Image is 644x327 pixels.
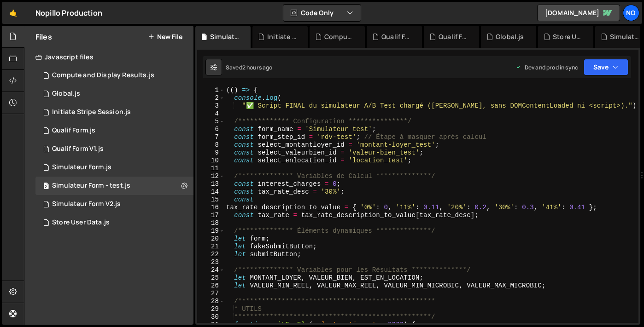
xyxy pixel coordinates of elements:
div: 23 [197,258,225,266]
div: 27 [197,290,225,298]
div: 9 [197,149,225,157]
div: Dev and prod in sync [515,63,578,71]
div: 16 [197,204,225,212]
div: Qualif Form.js [381,32,411,41]
div: 20 [197,235,225,243]
div: Simulateur Form.js [52,163,111,172]
div: 11 [197,165,225,172]
div: 2 hours ago [242,63,273,71]
div: Store User Data.js [52,218,110,227]
div: Simulateur Form - test.js [210,32,240,41]
div: Global.js [496,32,524,41]
a: No [623,5,639,21]
button: Code Only [283,5,361,21]
div: Qualif Form V1.js [52,145,104,153]
div: 2 [197,94,225,102]
div: 6 [197,126,225,133]
button: Save [584,59,628,75]
div: Compute and Display Results.js [52,71,154,80]
div: 13 [197,180,225,188]
div: Javascript files [24,48,193,66]
div: 15 [197,196,225,204]
div: Qualif Form V1.js [439,32,468,41]
div: Simulateur Form.js [610,32,639,41]
div: Initiate Stripe Session.js [267,32,297,41]
div: 8 [197,141,225,149]
div: 24 [197,266,225,274]
div: 30 [197,313,225,321]
button: New File [148,33,182,40]
h2: Files [35,32,52,42]
a: [DOMAIN_NAME] [537,5,620,21]
div: 4 [197,110,225,118]
div: 19 [197,227,225,235]
div: 14 [197,188,225,196]
div: 8072/18732.js [35,66,193,85]
div: 28 [197,298,225,305]
div: 8072/34048.js [35,140,193,158]
div: Saved [226,63,273,71]
div: 1 [197,86,225,94]
div: 12 [197,172,225,180]
div: 21 [197,243,225,251]
div: Initiate Stripe Session.js [52,108,131,116]
div: 10 [197,157,225,165]
div: 25 [197,274,225,282]
a: 🤙 [2,2,24,24]
div: Simulateur Form V2.js [52,200,121,208]
div: 5 [197,118,225,126]
div: 17 [197,212,225,219]
div: Qualif Form.js [52,126,95,135]
div: 8072/17720.js [35,195,193,213]
div: 29 [197,305,225,313]
div: 8072/47478.js [35,177,193,195]
div: 8072/16343.js [35,158,193,177]
span: 2 [43,183,49,190]
div: Nopillo Production [35,7,102,18]
div: 8072/18519.js [35,103,193,121]
div: 26 [197,282,225,290]
div: 3 [197,102,225,110]
div: 22 [197,251,225,258]
div: Store User Data.js [553,32,582,41]
div: 8072/17751.js [35,85,193,103]
div: 7 [197,133,225,141]
div: 8072/16345.js [35,121,193,140]
div: Global.js [52,90,80,98]
div: 18 [197,219,225,227]
div: Compute and Display Results.js [324,32,354,41]
div: 8072/18527.js [35,213,193,232]
div: Simulateur Form - test.js [52,182,130,190]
